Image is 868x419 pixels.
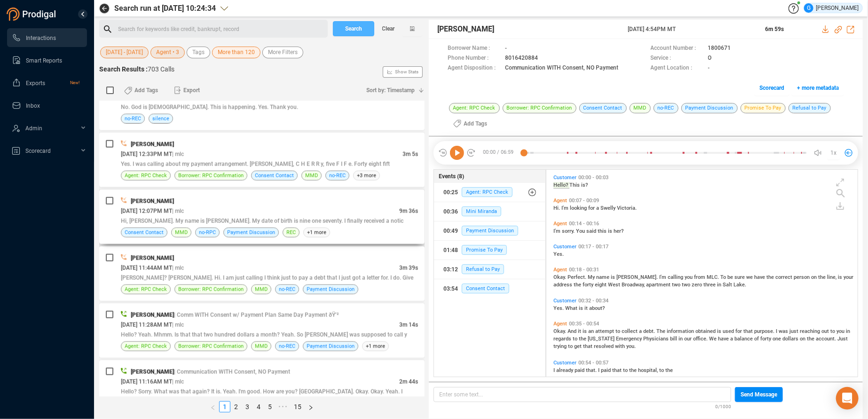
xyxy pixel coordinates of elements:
span: no-REC [125,114,141,123]
span: on [811,274,818,280]
div: 03:12 [443,262,458,277]
span: we [746,274,754,280]
span: O [708,54,712,63]
span: in [679,336,684,342]
span: Communication WITH Consent, NO Payment [505,63,618,73]
div: grid [551,172,858,376]
span: a [639,328,643,334]
span: [DATE] 11:28AM MT [121,322,172,328]
div: Open Intercom Messenger [836,387,859,410]
span: | mlc [172,379,184,385]
span: MMD [175,228,188,237]
button: More than 120 [212,47,260,58]
span: Consent Contact [125,228,164,237]
button: Show Stats [383,66,423,78]
span: What [565,305,579,311]
span: is [611,274,616,280]
button: Sort by: Timestamp [361,83,425,98]
a: ExportsNew! [12,73,79,92]
span: you. [626,343,636,349]
span: silence [152,114,169,123]
span: [DATE] 12:07PM MT [121,208,172,214]
span: calling [668,274,685,280]
span: information [667,328,695,334]
span: Hello? Yeah. Mhmm. Is that that two hundred dollars a month? Yeah. So [PERSON_NAME] was supposed ... [121,332,407,338]
button: 1x [827,146,840,159]
span: Phone Number : [448,54,500,63]
button: 00:49Payment Discussion [434,221,545,240]
span: was [779,328,789,334]
a: Inbox [12,96,79,115]
span: eight [595,282,608,288]
span: Search [345,21,362,36]
span: Yes. [553,305,565,311]
span: Inbox [26,103,40,109]
span: Send Message [741,387,777,402]
span: | Comm WITH Consent w/ Payment Plan Same Day Payment ðŸ’² [174,312,339,318]
span: Smart Reports [26,57,62,64]
div: [PERSON_NAME]| Comm WITH Consent w/ Payment Plan Same Day Payment ðŸ’²[DATE] 11:28AM MT| mlc3m 14... [99,303,425,358]
button: [DATE] - [DATE] [100,47,149,58]
span: [DATE] 12:33PM MT [121,151,172,158]
span: right [308,405,314,411]
span: We [709,336,718,342]
span: Broadway, [622,282,646,288]
span: MMD [255,285,268,294]
span: is [838,274,844,280]
li: Interactions [7,28,87,47]
button: 03:54Consent Contact [434,279,545,298]
span: for [735,328,743,334]
span: [DATE] 4:54PM MT [628,25,754,33]
span: Agent: RPC Check [462,187,513,197]
span: [PERSON_NAME] [131,312,174,318]
span: Borrower Name : [448,44,500,54]
span: that [612,367,623,373]
span: +1 more [362,341,389,351]
li: 1 [219,401,230,412]
span: reaching [800,328,821,334]
li: Smart Reports [7,51,87,70]
span: resolved [594,343,615,349]
span: Account Number : [651,44,703,54]
span: Okay. [553,328,568,334]
span: [PERSON_NAME]. [616,274,659,280]
span: MMD [630,103,651,113]
li: 3 [242,401,253,412]
span: have [718,336,730,342]
span: three [703,282,717,288]
li: Next Page [305,401,317,412]
button: 03:12Refusal to Pay [434,260,545,279]
span: it [584,305,589,311]
span: just [789,328,800,334]
span: Agent: RPC Check [125,285,167,294]
span: MLC. [707,274,720,280]
span: More Filters [268,47,298,58]
img: prodigal-logo [7,8,58,21]
li: 5 [264,401,276,412]
span: Search run at [DATE] 10:24:34 [114,3,216,14]
span: the [574,282,583,288]
span: the [807,336,816,342]
a: 4 [253,402,264,412]
span: regards [553,336,573,342]
button: Send Message [735,387,783,402]
span: obtained [695,328,717,334]
span: Payment Discussion [307,342,355,351]
a: 1 [220,402,230,412]
span: No. God is [DEMOGRAPHIC_DATA]. This is happening. Yes. Thank you. [121,104,298,111]
span: Interactions [26,35,56,41]
span: Promise To Pay [462,245,507,255]
span: Promise To Pay [741,103,786,113]
span: Agent • 3 [156,47,179,58]
span: purpose. [754,328,776,334]
span: is [608,228,614,234]
span: with [615,343,626,349]
span: Agent Disposition : [448,63,500,73]
a: 15 [291,402,304,412]
span: G [807,3,811,13]
span: Service : [651,54,703,63]
span: hospital, [638,367,659,373]
span: two [672,282,682,288]
span: Hi, [PERSON_NAME]. My name is [PERSON_NAME]. My date of birth is nine one seventy. I finally rece... [121,218,403,224]
span: I [598,367,601,373]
